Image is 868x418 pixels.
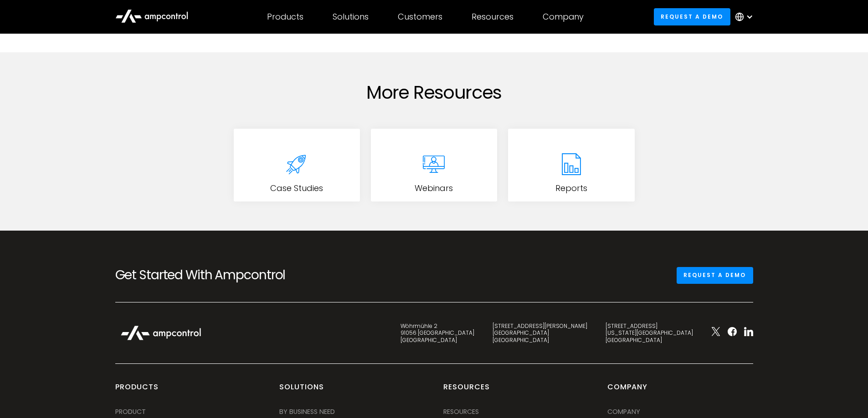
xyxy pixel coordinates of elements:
div: Company [607,382,647,399]
div: Company [543,12,584,22]
div: Company [607,407,640,417]
div: products [115,382,159,399]
div: Resources [443,382,490,399]
div: Wöhrmühle 2 91056 [GEOGRAPHIC_DATA] [GEOGRAPHIC_DATA] [401,322,474,344]
a: Reports [508,129,634,201]
a: Case Studies [234,129,360,201]
div: [STREET_ADDRESS] [US_STATE][GEOGRAPHIC_DATA] [GEOGRAPHIC_DATA] [606,322,693,344]
div: Resources [472,12,514,22]
div: Products [267,12,303,22]
h2: Get Started With Ampcontrol [115,267,316,283]
div: Solutions [333,12,369,22]
a: Request a demo [677,267,753,284]
h3: More Resources [366,81,502,103]
div: Resources [443,407,479,417]
a: Webinars [371,129,497,201]
div: Webinars [415,182,453,194]
a: Request a demo [654,8,730,25]
div: PRODUCT [115,407,146,417]
img: Ampcontrol Logo [115,321,206,345]
div: [STREET_ADDRESS][PERSON_NAME] [GEOGRAPHIC_DATA] [GEOGRAPHIC_DATA] [493,322,587,344]
div: Solutions [279,382,324,399]
div: Case Studies [270,182,323,194]
div: Customers [398,12,442,22]
div: Reports [555,182,587,194]
div: BY BUSINESS NEED [279,407,335,417]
